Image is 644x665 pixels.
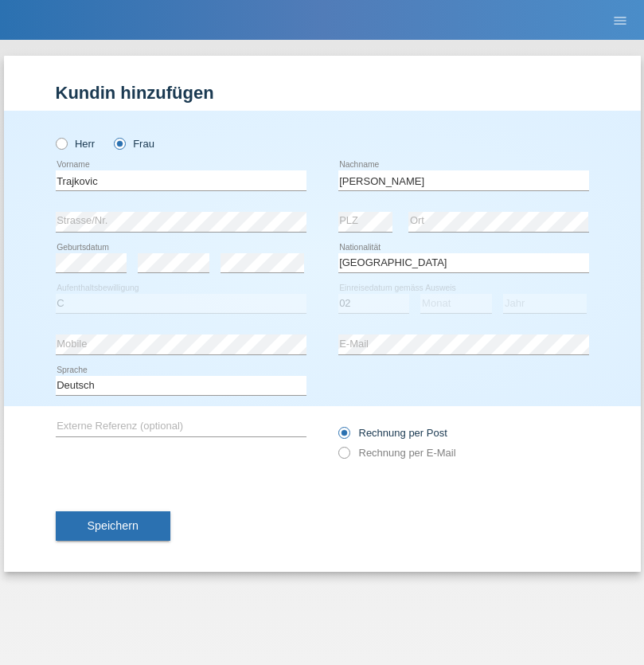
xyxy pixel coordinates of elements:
input: Rechnung per E-Mail [338,447,349,467]
label: Frau [114,138,154,150]
span: Speichern [88,519,139,532]
label: Rechnung per Post [338,427,447,439]
input: Rechnung per Post [338,427,349,447]
a: menu [604,15,636,25]
input: Frau [114,138,124,148]
label: Herr [56,138,96,150]
label: Rechnung per E-Mail [338,447,456,459]
i: menu [612,13,628,29]
h1: Kundin hinzufügen [56,83,589,103]
button: Speichern [56,511,170,542]
input: Herr [56,138,66,148]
